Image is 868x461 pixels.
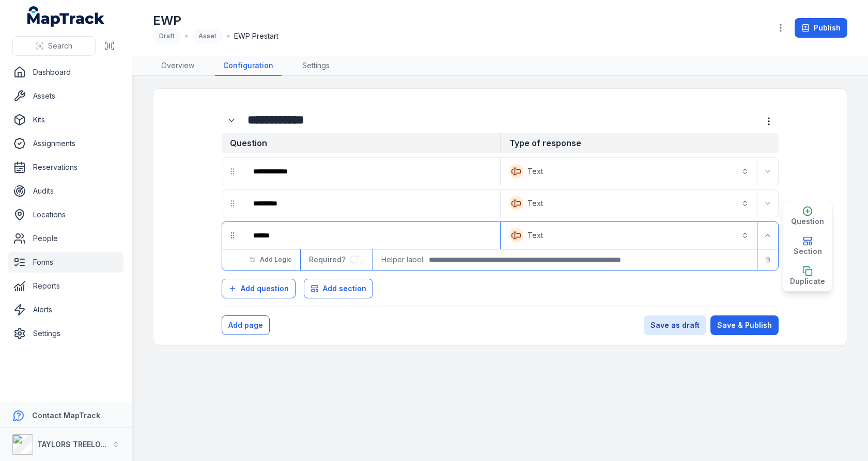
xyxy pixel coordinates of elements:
[791,216,824,227] span: Question
[710,315,779,335] button: Save & Publish
[381,255,425,265] span: Helper label:
[228,231,237,240] svg: drag
[503,160,755,183] button: Text
[37,440,123,449] strong: TAYLORS TREELOPPING
[783,201,832,231] button: Question
[241,283,289,294] span: Add question
[304,279,373,298] button: Add section
[222,110,243,130] div: :rqd:-form-item-label
[795,18,847,38] button: Publish
[8,204,123,225] a: Locations
[760,163,776,180] button: Expand
[794,246,822,257] span: Section
[260,256,291,264] span: Add Logic
[245,192,498,215] div: :rqr:-form-item-label
[215,56,282,76] a: Configuration
[153,12,278,29] h1: EWP
[192,29,223,43] div: Asset
[234,31,278,41] span: EWP Prestart
[8,86,123,106] a: Assets
[8,276,123,296] a: Reports
[27,6,105,27] a: MapTrack
[759,112,779,131] button: more-detail
[790,276,825,287] span: Duplicate
[222,110,241,130] button: Expand
[8,109,123,130] a: Kits
[228,167,237,176] svg: drag
[8,299,123,320] a: Alerts
[12,36,96,56] button: Search
[503,192,755,215] button: Text
[760,227,776,244] button: Expand
[8,62,123,83] a: Dashboard
[8,133,123,154] a: Assignments
[8,181,123,201] a: Audits
[500,133,779,153] strong: Type of response
[783,231,832,261] button: Section
[760,195,776,212] button: Expand
[222,279,296,298] button: Add question
[245,224,498,247] div: :rr6:-form-item-label
[222,161,243,182] div: drag
[228,199,237,208] svg: drag
[48,41,72,51] span: Search
[243,251,298,268] button: Add Logic
[32,411,100,420] strong: Contact MapTrack
[8,252,123,273] a: Forms
[222,225,243,246] div: drag
[245,160,498,183] div: :rql:-form-item-label
[294,56,338,76] a: Settings
[8,228,123,249] a: People
[323,283,366,294] span: Add section
[503,224,755,247] button: Text
[783,261,832,291] button: Duplicate
[222,193,243,214] div: drag
[350,256,364,264] input: :rrd:-form-item-label
[8,157,123,178] a: Reservations
[644,315,706,335] button: Save as draft
[153,56,203,76] a: Overview
[222,315,270,335] button: Add page
[309,255,350,264] span: Required?
[153,29,181,43] div: Draft
[222,133,500,153] strong: Question
[8,323,123,344] a: Settings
